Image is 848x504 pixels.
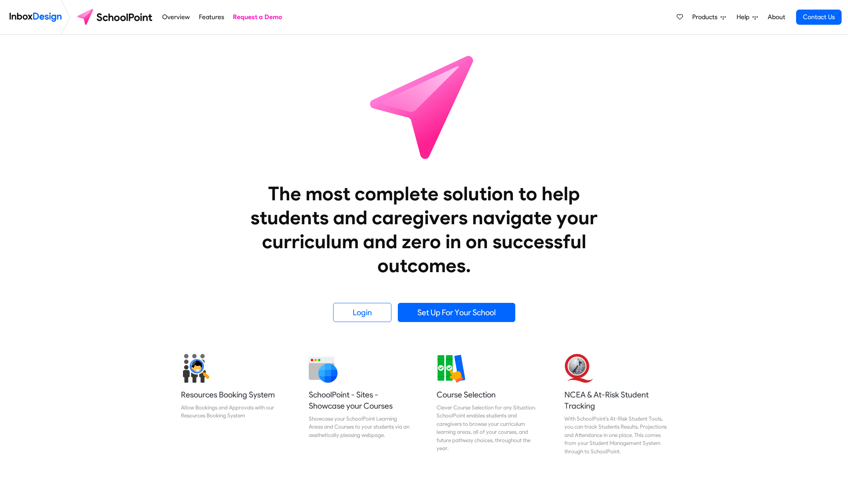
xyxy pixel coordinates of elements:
[733,9,761,25] a: Help
[558,348,674,462] a: NCEA & At-Risk Student Tracking With SchoolPoint's At-Risk Student Tools, you can track Students ...
[430,348,546,462] a: Course Selection Clever Course Selection for any Situation. SchoolPoint enables students and care...
[437,403,540,452] div: Clever Course Selection for any Situation. SchoolPoint enables students and caregivers to browse ...
[234,182,614,277] heading: The most complete solution to help students and caregivers navigate your curriculum and zero in o...
[302,348,418,462] a: SchoolPoint - Sites - Showcase your Courses Showcase your SchoolPoint Learning Areas and Courses ...
[181,403,284,420] div: Allow Bookings and Approvals with our Resources Booking System
[181,389,284,400] h5: Resources Booking System
[231,9,284,25] a: Request a Demo
[398,303,515,322] a: Set Up For Your School
[309,389,412,411] h5: SchoolPoint - Sites - Showcase your Courses
[437,389,540,400] h5: Course Selection
[309,415,412,439] div: Showcase your SchoolPoint Learning Areas and Courses to your students via an aesthetically pleasi...
[73,8,158,27] img: schoolpoint logo
[160,9,192,25] a: Overview
[197,9,226,25] a: Features
[564,354,593,383] img: 2022_01_13_icon_nzqa.svg
[437,354,465,383] img: 2022_01_13_icon_course_selection.svg
[333,303,391,322] a: Login
[309,354,338,383] img: 2022_01_12_icon_website.svg
[796,10,842,25] a: Contact Us
[175,348,290,462] a: Resources Booking System Allow Bookings and Approvals with our Resources Booking System
[692,12,721,22] span: Products
[689,9,729,25] a: Products
[352,35,496,178] img: icon_schoolpoint.svg
[765,9,787,25] a: About
[737,12,753,22] span: Help
[564,415,667,455] div: With SchoolPoint's At-Risk Student Tools, you can track Students Results, Projections and Attenda...
[564,389,667,411] h5: NCEA & At-Risk Student Tracking
[181,354,210,383] img: 2022_01_17_icon_student_search.svg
